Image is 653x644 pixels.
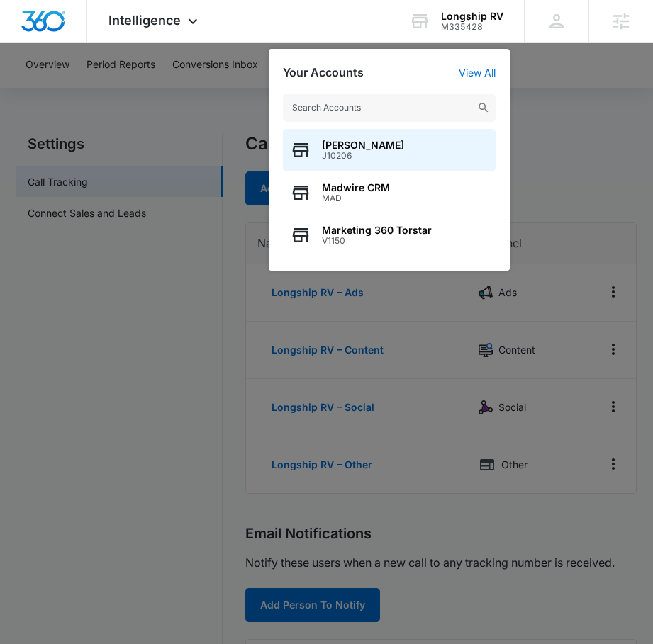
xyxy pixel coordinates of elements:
span: [PERSON_NAME] [322,140,404,151]
span: Madwire CRM [322,182,390,193]
h2: Your Accounts [283,66,364,79]
span: J10206 [322,151,404,161]
button: Marketing 360 TorstarV1150 [283,214,496,256]
span: Intelligence [108,13,181,28]
div: account id [441,22,503,32]
a: View All [459,67,496,79]
button: Madwire CRMMAD [283,171,496,214]
span: MAD [322,193,390,203]
div: account name [441,11,503,22]
input: Search Accounts [283,94,496,122]
span: Marketing 360 Torstar [322,225,432,236]
span: V1150 [322,236,432,246]
button: [PERSON_NAME]J10206 [283,129,496,171]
